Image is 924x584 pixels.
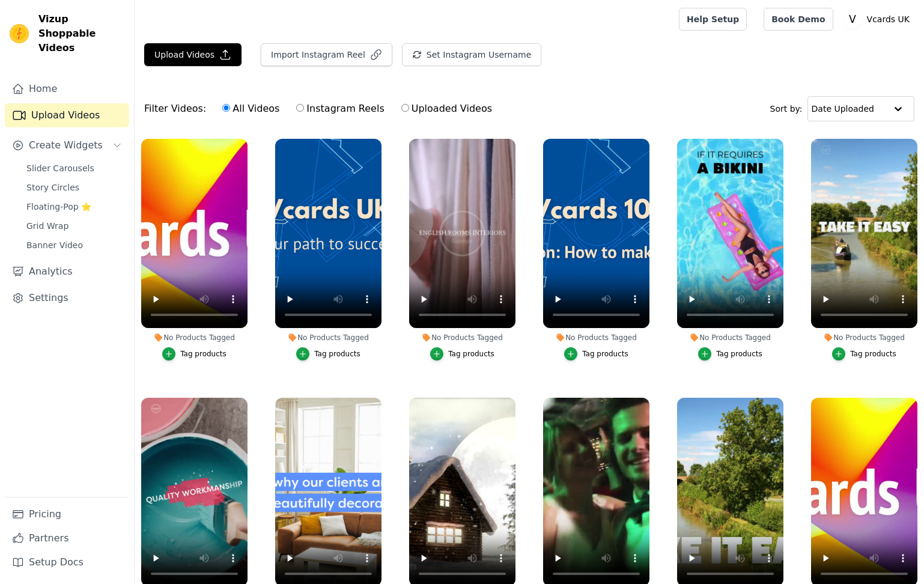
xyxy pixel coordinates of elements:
a: Partners [5,526,129,550]
a: Pricing [5,502,129,526]
div: No Products Tagged [141,333,248,342]
a: Story Circles [19,179,129,196]
span: Banner Video [26,239,83,251]
button: V Vcards UK [843,8,914,30]
a: Banner Video [19,237,129,254]
input: All Videos [222,104,230,112]
a: Upload Videos [5,103,129,127]
div: Sort by: [770,96,915,121]
a: Settings [5,286,129,310]
button: Upload Videos [144,43,242,66]
button: Tag products [162,347,226,360]
label: Uploaded Videos [401,101,493,117]
a: Book Demo [764,8,833,31]
span: Slider Carousels [26,162,94,174]
a: Analytics [5,260,129,284]
div: Tag products [448,349,494,359]
span: Grid Wrap [26,220,68,232]
div: Tag products [850,349,896,359]
button: Tag products [564,347,628,360]
div: Tag products [314,349,360,359]
div: No Products Tagged [275,333,381,342]
label: Instagram Reels [296,101,384,117]
span: Create Widgets [29,138,103,153]
div: Filter Videos: [144,95,499,123]
label: All Videos [222,101,280,117]
div: No Products Tagged [811,333,917,342]
span: Vizup Shoppable Videos [38,12,124,55]
a: Slider Carousels [19,160,129,177]
span: Floating-Pop ⭐ [26,201,91,213]
button: Import Instagram Reel [261,43,392,66]
div: Tag products [716,349,762,359]
a: Floating-Pop ⭐ [19,198,129,215]
button: Tag products [430,347,494,360]
div: No Products Tagged [409,333,515,342]
div: Tag products [582,349,628,359]
p: Vcards UK [862,8,914,30]
a: Help Setup [679,8,747,31]
div: No Products Tagged [543,333,649,342]
img: Vizup [10,24,29,43]
a: Setup Docs [5,550,129,574]
a: Home [5,77,129,101]
button: Set Instagram Username [402,43,541,66]
a: Grid Wrap [19,217,129,234]
input: Uploaded Videos [401,104,409,112]
button: Create Widgets [5,133,129,157]
button: Tag products [296,347,360,360]
button: Tag products [698,347,762,360]
text: V [849,13,856,25]
span: Story Circles [26,181,79,193]
div: No Products Tagged [677,333,783,342]
div: Tag products [180,349,226,359]
input: Instagram Reels [296,104,304,112]
button: Tag products [832,347,896,360]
